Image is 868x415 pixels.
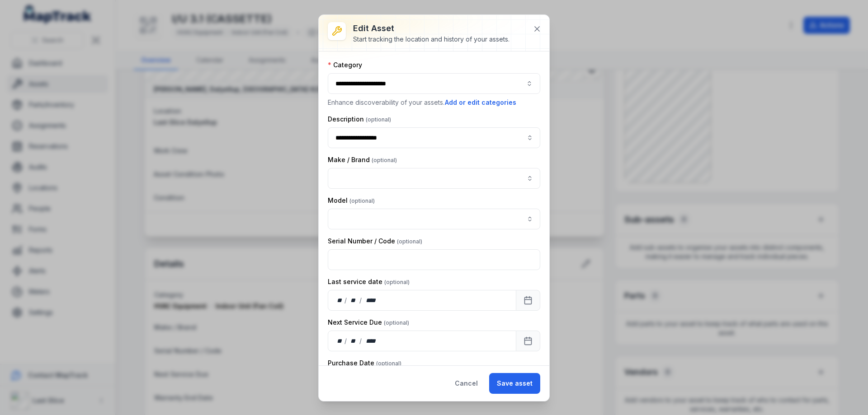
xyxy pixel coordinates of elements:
div: month, [348,336,360,345]
div: / [344,296,348,305]
p: Enhance discoverability of your assets. [328,98,540,107]
label: Next Service Due [328,318,409,327]
label: Serial Number / Code [328,237,422,246]
h3: Edit asset [353,22,509,35]
input: asset-edit:description-label [328,127,540,148]
label: Description [328,115,391,124]
input: asset-edit:cf[08eaddf7-07cd-453f-a58e-3fff727ebd05]-label [328,209,540,229]
label: Make / Brand [328,155,397,164]
div: / [359,296,363,305]
input: asset-edit:cf[ebb60b7c-a6c7-4352-97cf-f2206141bd39]-label [328,168,540,189]
button: Calendar [516,331,540,351]
div: day, [335,296,344,305]
div: year, [363,336,379,345]
div: year, [363,296,379,305]
label: Model [328,196,375,205]
div: / [359,336,363,345]
div: / [344,336,348,345]
div: day, [335,336,344,345]
label: Purchase Date [328,359,401,368]
div: month, [348,296,360,305]
button: Calendar [516,290,540,311]
label: Category [328,61,362,70]
button: Cancel [447,373,486,394]
div: Start tracking the location and history of your assets. [353,35,509,44]
button: Add or edit categories [444,98,517,107]
button: Save asset [489,373,540,394]
label: Last service date [328,277,410,286]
